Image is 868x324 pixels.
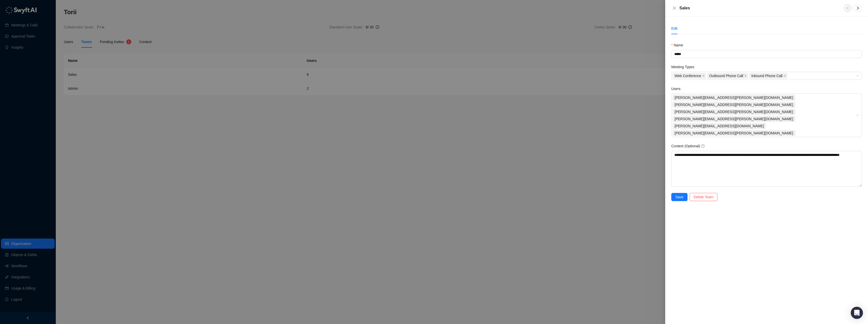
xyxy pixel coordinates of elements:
[672,109,795,115] span: daniel.zakharia@toriihq.com
[671,26,677,31] div: Edit
[751,73,783,79] span: Inbound Phone Call
[672,130,795,136] span: melanie.becker@toriihq.com
[749,73,787,79] span: Inbound Phone Call
[694,194,713,200] span: Delete Team
[675,109,793,115] span: [PERSON_NAME][EMAIL_ADDRESS][PERSON_NAME][DOMAIN_NAME]
[707,73,748,79] span: Outbound Phone Call
[672,102,795,108] span: timothy.knipe@toriihq.com
[690,193,717,201] button: Delete Team
[784,75,786,77] span: close
[856,6,860,10] span: right
[744,75,747,77] span: close
[672,123,766,129] span: brooke.youldon@toriihq.com
[675,102,793,107] span: [PERSON_NAME][EMAIL_ADDRESS][PERSON_NAME][DOMAIN_NAME]
[675,130,793,136] span: [PERSON_NAME][EMAIL_ADDRESS][PERSON_NAME][DOMAIN_NAME]
[672,95,795,101] span: frank.antonucci@toriihq.com
[679,5,690,11] h5: Sales
[675,116,793,122] span: [PERSON_NAME][EMAIL_ADDRESS][PERSON_NAME][DOMAIN_NAME]
[671,50,862,58] input: Name
[671,143,708,149] label: Context (Optional)
[701,144,705,148] span: question-circle
[671,151,862,187] textarea: Context (Optional)
[675,95,793,100] span: [PERSON_NAME][EMAIL_ADDRESS][PERSON_NAME][DOMAIN_NAME]
[671,64,698,70] label: Meeting Types
[672,116,795,122] span: rachel.castan@toriihq.com
[675,194,683,200] span: Save
[672,6,676,10] span: close
[675,123,764,129] span: [PERSON_NAME][EMAIL_ADDRESS][DOMAIN_NAME]
[851,307,863,319] div: Open Intercom Messenger
[671,5,677,11] button: Close
[672,73,706,79] span: Web Conference
[675,73,701,79] span: Web Conference
[671,86,684,92] label: Users
[709,73,743,79] span: Outbound Phone Call
[671,42,687,48] label: Name
[671,193,688,201] button: Save
[702,75,705,77] span: close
